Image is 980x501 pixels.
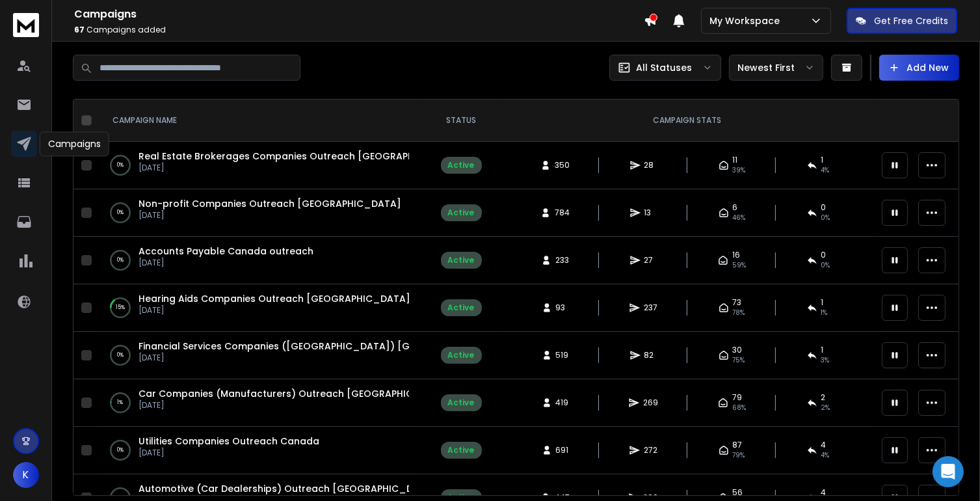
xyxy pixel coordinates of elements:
[448,303,475,313] div: Active
[821,440,827,450] span: 4
[97,284,422,332] td: 15%Hearing Aids Companies Outreach [GEOGRAPHIC_DATA][DATE]
[74,7,644,22] h1: Campaigns
[97,427,422,474] td: 0%Utilities Companies Outreach Canada[DATE]
[733,202,738,213] span: 6
[644,303,657,313] span: 237
[97,332,422,379] td: 0%Financial Services Companies ([GEOGRAPHIC_DATA]) [GEOGRAPHIC_DATA] outreach[DATE]
[139,305,409,316] p: [DATE]
[733,450,745,461] span: 79 %
[732,487,743,498] span: 56
[139,150,462,163] a: Real Estate Brokerages Companies Outreach [GEOGRAPHIC_DATA]
[821,155,824,165] span: 1
[732,260,746,271] span: 59 %
[13,462,39,488] button: K
[139,197,401,210] a: Non-profit Companies Outreach [GEOGRAPHIC_DATA]
[821,213,830,223] span: 0 %
[732,250,740,260] span: 16
[139,292,410,305] a: Hearing Aids Companies Outreach [GEOGRAPHIC_DATA]
[74,24,85,35] span: 67
[733,165,746,176] span: 39 %
[97,237,422,284] td: 0%Accounts Payable Canada outreach[DATE]
[644,255,657,265] span: 27
[74,25,644,35] p: Campaigns added
[117,444,124,457] p: 0 %
[555,255,569,265] span: 233
[448,160,475,170] div: Active
[821,297,824,308] span: 1
[636,61,692,74] p: All Statuses
[732,403,746,413] span: 68 %
[448,350,475,360] div: Active
[821,403,830,413] span: 2 %
[733,355,745,366] span: 75 %
[821,450,830,461] span: 4 %
[733,440,743,450] span: 87
[821,308,828,318] span: 1 %
[709,14,785,27] p: My Workspace
[139,340,548,353] a: Financial Services Companies ([GEOGRAPHIC_DATA]) [GEOGRAPHIC_DATA] outreach
[139,163,409,173] p: [DATE]
[644,445,657,455] span: 272
[733,155,738,165] span: 11
[556,445,569,455] span: 691
[422,100,500,142] th: STATUS
[97,100,422,142] th: CAMPAIGN NAME
[643,398,658,408] span: 269
[117,254,124,267] p: 0 %
[139,258,313,268] p: [DATE]
[448,445,475,455] div: Active
[117,159,124,172] p: 0 %
[729,55,823,81] button: Newest First
[139,482,436,495] a: Automotive (Car Dealerships) Outreach [GEOGRAPHIC_DATA]
[117,349,124,362] p: 0 %
[139,245,313,258] a: Accounts Payable Canada outreach
[556,398,569,408] span: 419
[644,208,657,218] span: 13
[821,355,830,366] span: 3 %
[118,396,124,409] p: 1 %
[933,456,964,487] div: Open Intercom Messenger
[139,387,451,400] a: Car Companies (Manufacturers) Outreach [GEOGRAPHIC_DATA]
[821,487,827,498] span: 4
[97,142,422,189] td: 0%Real Estate Brokerages Companies Outreach [GEOGRAPHIC_DATA][DATE]
[821,392,826,403] span: 2
[847,8,957,34] button: Get Free Credits
[879,55,959,81] button: Add New
[40,131,109,156] div: Campaigns
[556,303,569,313] span: 93
[821,345,824,355] span: 1
[139,400,409,411] p: [DATE]
[556,350,569,360] span: 519
[644,160,657,170] span: 28
[139,353,409,363] p: [DATE]
[821,260,830,271] span: 0 %
[644,350,657,360] span: 82
[821,202,827,213] span: 0
[139,448,319,458] p: [DATE]
[448,398,475,408] div: Active
[821,165,830,176] span: 4 %
[97,189,422,237] td: 0%Non-profit Companies Outreach [GEOGRAPHIC_DATA][DATE]
[733,345,743,355] span: 30
[733,213,746,223] span: 46 %
[139,210,401,221] p: [DATE]
[448,255,475,265] div: Active
[732,392,742,403] span: 79
[13,13,39,37] img: logo
[448,208,475,218] div: Active
[97,379,422,427] td: 1%Car Companies (Manufacturers) Outreach [GEOGRAPHIC_DATA][DATE]
[733,308,745,318] span: 78 %
[733,297,742,308] span: 73
[555,208,570,218] span: 784
[139,435,319,448] a: Utilities Companies Outreach Canada
[116,301,125,314] p: 15 %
